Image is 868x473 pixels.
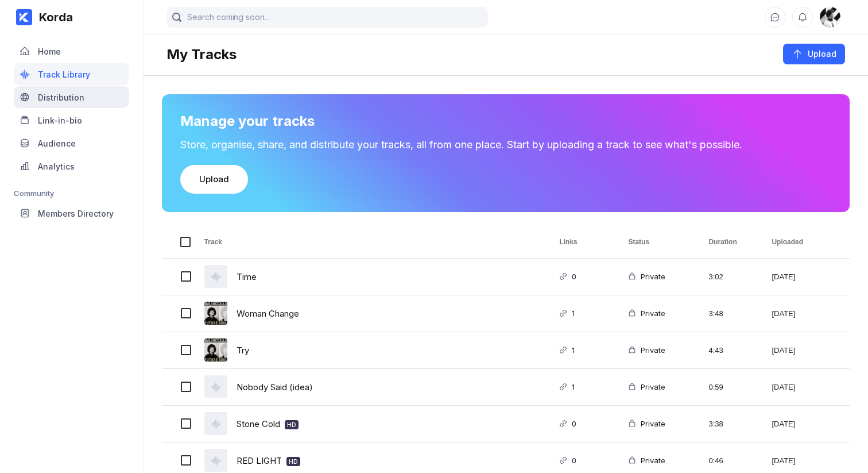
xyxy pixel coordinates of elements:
a: Link-in-bio [14,109,129,132]
div: HD [287,420,296,429]
div: [DATE] [758,259,850,295]
div: [DATE] [758,295,850,332]
div: Analytics [38,161,75,171]
img: cover art [204,302,227,325]
div: 3:48 [695,295,758,332]
span: Uploaded [772,238,803,246]
a: Nobody Said (idea) [237,374,313,401]
div: 1 [567,337,575,364]
div: Private [636,337,665,364]
span: Duration [708,238,737,246]
div: Korda [32,10,73,24]
span: Status [628,238,649,246]
div: [DATE] [758,406,850,442]
img: 160x160 [820,7,840,28]
div: 1 [567,300,575,327]
div: [DATE] [758,332,850,368]
a: Time [237,263,257,290]
span: Links [559,238,577,246]
a: Analytics [14,155,129,178]
a: Woman Change [237,300,299,327]
div: Audience [38,139,76,148]
div: Private [636,374,665,401]
div: 3:38 [695,406,758,442]
div: Link-in-bio [38,116,82,125]
button: Upload [783,44,845,64]
img: cover art [204,339,227,362]
div: Upload [803,48,836,60]
div: Distribution [38,93,84,102]
a: Home [14,40,129,63]
div: Private [636,410,665,437]
input: Search coming soon... [166,7,488,28]
div: Home [38,47,61,56]
div: 4:43 [695,332,758,368]
a: Stone Cold HD [237,410,299,437]
div: 0 [567,263,576,290]
div: Private [636,263,665,290]
div: 0:59 [695,369,758,405]
div: [DATE] [758,369,850,405]
div: Private [636,300,665,327]
div: Store, organise, share, and distribute your tracks, all from one place. Start by uploading a trac... [180,139,831,151]
div: Manage your tracks [180,113,831,129]
a: Audience [14,132,129,155]
a: Try [237,337,249,364]
a: Members Directory [14,202,129,225]
div: 3:02 [695,259,758,295]
div: HD [289,457,298,466]
div: Track Library [38,70,90,79]
div: 1 [567,374,575,401]
span: Track [204,238,222,246]
div: Upload [199,174,229,185]
button: Upload [180,165,248,194]
a: Distribution [14,86,129,109]
div: Members Directory [38,209,114,218]
div: 0 [567,410,576,437]
div: Mali McCalla [820,7,840,28]
div: My Tracks [166,46,237,63]
div: Community [14,189,129,198]
a: Track Library [14,63,129,86]
div: Stone Cold [237,410,299,437]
